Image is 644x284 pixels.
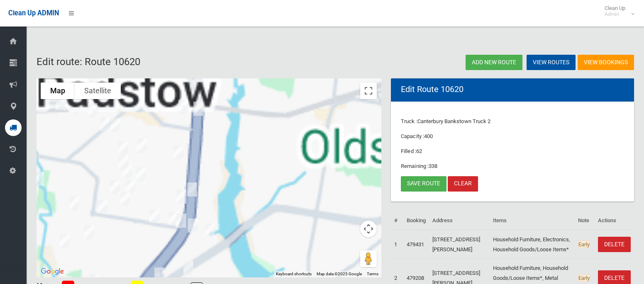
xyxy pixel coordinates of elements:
[605,11,625,17] small: Admin
[66,193,83,214] div: 70A Lang Street, PADSTOW NSW 2211
[578,241,590,248] span: Early
[190,98,207,119] div: 80 Davies Road, PADSTOW NSW 2211
[37,56,330,67] h2: Edit route: Route 10620
[401,161,624,171] p: Remaining :
[417,118,491,124] span: Canterbury Bankstown Truck 2
[106,177,123,197] div: 4 Glendale Avenue, PADSTOW NSW 2211
[39,266,66,277] a: Open this area in Google Maps (opens a new window)
[122,177,139,197] div: 34 Craigie Avenue, PADSTOW NSW 2211
[75,83,121,99] button: Show satellite imagery
[391,81,473,97] header: Edit Route 10620
[466,55,522,70] a: Add new route
[202,220,218,241] div: 4 Wainwright Avenue, PADSTOW NSW 2211
[8,9,59,17] span: Clean Up ADMIN
[401,176,446,192] a: Save route
[391,230,403,259] td: 1
[429,163,437,169] span: 338
[115,137,132,158] div: 146 Doyle Road, PADSTOW NSW 2211
[165,208,182,229] div: 63 Alma Road, PADSTOW NSW 2211
[448,176,478,192] a: Clear
[39,266,66,277] img: Google
[578,274,590,282] span: Early
[146,206,163,226] div: 85 Alma Road, PADSTOW NSW 2211
[170,142,187,163] div: 18 Orient Road, PADSTOW NSW 2211
[94,197,110,217] div: 131B Alma Road, PADSTOW NSW 2211
[180,257,197,278] div: 38 Clancy Street, PADSTOW HEIGHTS NSW 2211
[490,230,575,259] td: Household Furniture, Electronics, Household Goods/Loose Items*
[600,5,634,17] span: Clean Up
[360,250,377,267] button: Drag Pegman onto the map to open Street View
[115,152,132,173] div: 10 Uralla Avenue, PADSTOW NSW 2211
[403,211,429,230] th: Booking
[575,211,595,230] th: Note
[52,93,69,114] div: 4 Tony Crescent, PADSTOW NSW 2211
[527,55,576,70] a: View Routes
[31,168,47,189] div: 42 Centaur Street, REVESBY NSW 2212
[173,210,189,231] div: 53 Alma Road, PADSTOW NSW 2211
[360,83,377,99] button: Toggle fullscreen view
[173,186,190,207] div: 18 Ada Street, PADSTOW NSW 2211
[134,135,150,156] div: 64 Orient Road, PADSTOW NSW 2211
[360,221,377,237] button: Map camera controls
[132,164,149,184] div: 55 Windsor Road, PADSTOW NSW 2211
[84,100,101,121] div: 106 Doyle Road, PADSTOW NSW 2211
[119,161,135,182] div: 71 Windsor Road, PADSTOW NSW 2211
[317,272,362,276] span: Map data ©2025 Google
[595,211,634,230] th: Actions
[56,231,73,251] div: 26 Curzon Road, PADSTOW HEIGHTS NSW 2211
[429,211,490,230] th: Address
[367,272,378,276] a: Terms
[276,271,312,277] button: Keyboard shortcuts
[184,179,200,200] div: 140 Davies Road, PADSTOW NSW 2211
[391,211,403,230] th: #
[97,114,113,134] div: 110 Doyle Road, PADSTOW NSW 2211
[107,114,124,135] div: 22 Gloucester Avenue, PADSTOW NSW 2211
[578,55,634,70] a: View Bookings
[185,215,201,236] div: 41 Alma Road, PADSTOW NSW 2211
[41,83,75,99] button: Show street map
[117,188,134,209] div: 15 Springfield Road, PADSTOW NSW 2211
[175,96,192,117] div: 17 Parmal Avenue, PADSTOW NSW 2211
[401,131,624,141] p: Capacity :
[490,211,575,230] th: Items
[403,230,429,259] td: 479431
[416,148,422,154] span: 62
[81,222,98,243] div: 144A Faraday Road, PADSTOW NSW 2211
[401,117,624,126] p: Truck :
[401,146,624,156] p: Filled :
[429,230,490,259] td: [STREET_ADDRESS][PERSON_NAME]
[598,237,631,252] a: DELETE
[424,133,433,139] span: 400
